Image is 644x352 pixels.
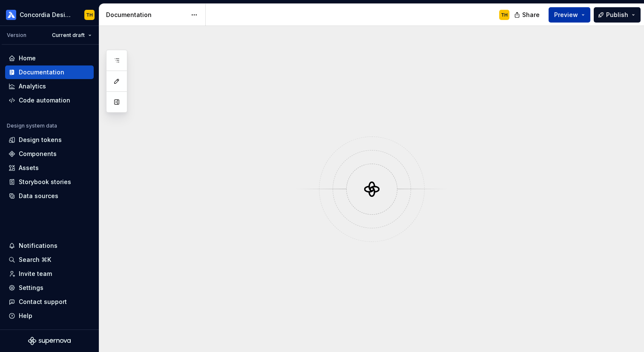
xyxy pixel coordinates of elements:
[19,136,62,144] div: Design tokens
[5,133,94,147] a: Design tokens
[19,284,43,292] div: Settings
[19,241,57,250] div: Notifications
[6,10,16,20] img: 710ec17d-181e-451d-af14-9a91d01c304b.png
[5,147,94,161] a: Components
[5,267,94,281] a: Invite team
[28,337,71,345] svg: Supernova Logo
[52,32,85,39] span: Current draft
[5,189,94,203] a: Data sources
[19,54,36,62] div: Home
[19,96,70,105] div: Code automation
[48,29,95,41] button: Current draft
[19,82,46,91] div: Analytics
[19,312,32,320] div: Help
[7,122,57,129] div: Design system data
[7,32,26,39] div: Version
[522,11,540,19] span: Share
[554,11,578,19] span: Preview
[2,6,97,24] button: Concordia Design SystemTH
[549,7,590,23] button: Preview
[5,175,94,189] a: Storybook stories
[19,178,71,186] div: Storybook stories
[5,281,94,295] a: Settings
[5,51,94,65] a: Home
[86,11,93,18] div: TH
[501,11,508,18] div: TH
[5,309,94,323] button: Help
[510,7,545,23] button: Share
[5,94,94,107] a: Code automation
[19,150,57,158] div: Components
[19,164,39,172] div: Assets
[5,65,94,79] a: Documentation
[19,298,67,306] div: Contact support
[19,255,51,264] div: Search ⌘K
[5,253,94,267] button: Search ⌘K
[19,270,52,278] div: Invite team
[594,7,641,23] button: Publish
[5,295,94,309] button: Contact support
[5,239,94,253] button: Notifications
[19,192,58,200] div: Data sources
[20,11,74,19] div: Concordia Design System
[106,11,187,19] div: Documentation
[19,68,64,77] div: Documentation
[5,161,94,175] a: Assets
[606,11,628,19] span: Publish
[5,79,94,93] a: Analytics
